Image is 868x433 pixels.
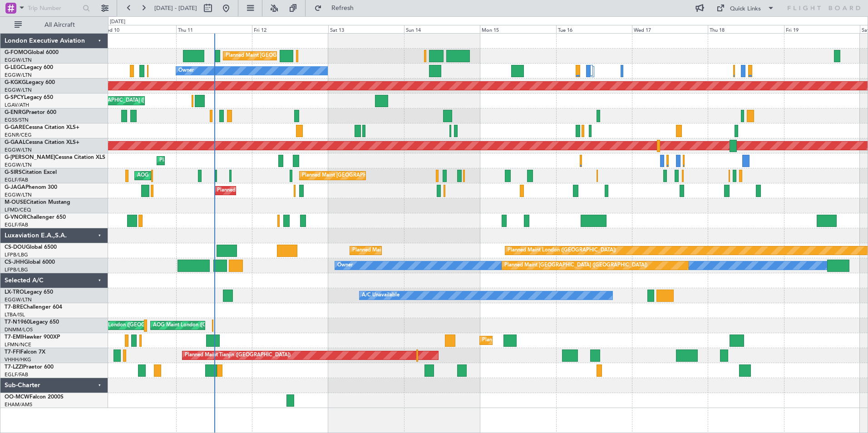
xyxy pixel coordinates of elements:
span: G-LEGC [5,65,24,70]
div: Planned Maint [GEOGRAPHIC_DATA] ([GEOGRAPHIC_DATA]) [217,184,360,197]
span: M-OUSE [5,200,26,205]
a: EGNR/CEG [5,132,32,138]
span: G-GAAL [5,140,25,145]
span: OO-MCW [5,394,30,400]
a: LX-TROLegacy 650 [5,290,53,295]
a: LFPB/LBG [5,266,28,273]
a: LFMD/CEQ [5,207,31,213]
div: Planned Maint Tianjin ([GEOGRAPHIC_DATA]) [185,349,291,362]
a: LGAV/ATH [5,102,29,108]
div: Planned Maint London ([GEOGRAPHIC_DATA]) [508,244,616,257]
a: EGLF/FAB [5,371,28,378]
a: G-GAALCessna Citation XLS+ [5,140,79,145]
span: G-KGKG [5,80,26,85]
a: EGGW/LTN [5,87,32,93]
a: EGGW/LTN [5,162,32,168]
a: LTBA/ISL [5,311,25,318]
span: G-JAGA [5,185,25,190]
span: T7-LZZI [5,364,23,370]
a: EGGW/LTN [5,192,32,198]
div: [DATE] [110,18,125,26]
span: G-VNOR [5,215,27,220]
button: All Aircraft [10,18,99,32]
div: Planned Maint [GEOGRAPHIC_DATA] ([GEOGRAPHIC_DATA]) [504,259,647,272]
span: T7-EMI [5,335,22,340]
a: EGGW/LTN [5,57,32,64]
a: G-KGKGLegacy 600 [5,80,55,85]
button: Quick Links [712,1,779,15]
div: Tue 16 [556,25,632,33]
a: LFPB/LBG [5,251,28,258]
span: CS-JHH [5,260,24,265]
span: G-SPCY [5,95,24,100]
span: T7-N1960 [5,320,30,325]
a: G-LEGCLegacy 600 [5,65,53,70]
div: Wed 17 [632,25,708,33]
div: Fri 19 [784,25,860,33]
div: Thu 11 [176,25,252,33]
div: Sun 14 [404,25,480,33]
a: CS-JHHGlobal 6000 [5,260,55,265]
span: G-[PERSON_NAME] [5,155,55,160]
div: Planned Maint [GEOGRAPHIC_DATA] ([GEOGRAPHIC_DATA]) [302,169,445,182]
div: AOG Maint London ([GEOGRAPHIC_DATA]) [80,319,182,332]
a: T7-LZZIPraetor 600 [5,364,54,370]
div: Wed 10 [100,25,176,33]
a: VHHH/HKG [5,356,31,363]
a: OO-MCWFalcon 2000S [5,394,64,400]
span: Refresh [324,5,362,11]
div: Owner [178,64,194,78]
div: Owner [337,259,353,272]
div: Planned Maint [GEOGRAPHIC_DATA] [482,334,569,347]
a: G-FOMOGlobal 6000 [5,50,59,55]
div: Quick Links [730,5,761,14]
a: EGLF/FAB [5,221,28,228]
a: G-ENRGPraetor 600 [5,110,56,115]
div: Planned Maint [GEOGRAPHIC_DATA] ([GEOGRAPHIC_DATA]) [159,154,302,167]
a: EGGW/LTN [5,296,32,303]
div: Planned Maint [GEOGRAPHIC_DATA] ([GEOGRAPHIC_DATA]) [226,49,369,63]
span: CS-DOU [5,245,26,250]
span: G-SIRS [5,170,22,175]
span: LX-TRO [5,290,24,295]
div: AOG Maint [PERSON_NAME] [137,169,206,182]
span: G-FOMO [5,50,28,55]
div: Fri 12 [252,25,328,33]
a: T7-BREChallenger 604 [5,305,62,310]
a: G-JAGAPhenom 300 [5,185,57,190]
a: EGGW/LTN [5,72,32,79]
a: EHAM/AMS [5,401,32,408]
a: M-OUSECitation Mustang [5,200,70,205]
span: G-GARE [5,125,25,130]
a: EGLF/FAB [5,177,28,183]
span: T7-FFI [5,349,20,355]
div: Thu 18 [708,25,784,33]
span: G-ENRG [5,110,26,115]
a: EGSS/STN [5,117,29,123]
a: DNMM/LOS [5,326,33,333]
a: EGGW/LTN [5,147,32,153]
a: CS-DOUGlobal 6500 [5,245,57,250]
a: G-GARECessna Citation XLS+ [5,125,79,130]
a: T7-EMIHawker 900XP [5,335,60,340]
div: Sat 13 [328,25,404,33]
span: T7-BRE [5,305,23,310]
a: G-VNORChallenger 650 [5,215,66,220]
span: All Aircraft [24,22,96,28]
a: G-SPCYLegacy 650 [5,95,53,100]
a: G-[PERSON_NAME]Cessna Citation XLS [5,155,105,160]
a: G-SIRSCitation Excel [5,170,57,175]
a: T7-FFIFalcon 7X [5,349,45,355]
input: Trip Number [28,1,80,15]
div: Unplanned Maint [GEOGRAPHIC_DATA] ([PERSON_NAME] Intl) [47,94,194,108]
div: AOG Maint London ([GEOGRAPHIC_DATA]) [153,319,255,332]
div: A/C Unavailable [362,289,399,302]
div: Mon 15 [480,25,556,33]
div: Planned Maint [GEOGRAPHIC_DATA] ([GEOGRAPHIC_DATA]) [352,244,495,257]
button: Refresh [310,1,365,15]
a: LFMN/NCE [5,341,31,348]
a: T7-N1960Legacy 650 [5,320,59,325]
span: [DATE] - [DATE] [154,4,197,12]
